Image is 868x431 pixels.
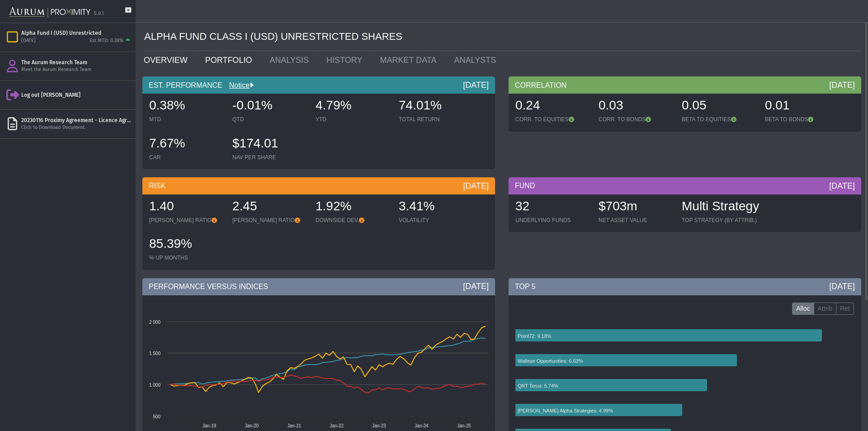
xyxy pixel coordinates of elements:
[232,154,307,161] div: NAV PER SHARE
[399,97,473,116] div: 74.01%
[21,59,132,66] div: The Aurum Research Team
[373,51,447,69] a: MARKET DATA
[149,351,160,356] text: 1 500
[599,217,673,224] div: NET ASSET VALUE
[142,278,495,295] div: PERFORMANCE VERSUS INDICES
[149,116,223,123] div: MTD
[149,98,185,112] span: 0.38%
[399,217,473,224] div: VOLATILITY
[515,116,590,123] div: CORR. TO EQUITIES
[153,414,160,419] text: 500
[149,217,223,224] div: [PERSON_NAME] RATIO
[682,198,759,217] div: Multi Strategy
[21,124,132,131] div: Click to Download Document.
[222,81,253,90] div: Notice
[320,51,373,69] a: HISTORY
[447,51,507,69] a: ANALYSTS
[518,408,613,413] text: [PERSON_NAME] Alpha Strategies: 4.99%
[149,320,160,325] text: 2 000
[263,51,320,69] a: ANALYSIS
[232,98,273,112] span: -0.01%
[509,177,861,194] div: FUND
[515,98,540,112] span: 0.24
[765,97,839,116] div: 0.01
[137,51,198,69] a: OVERVIEW
[232,135,307,154] div: $174.01
[149,154,223,161] div: CAR
[457,423,471,428] text: Jan-25
[232,116,307,123] div: QTD
[509,76,861,94] div: CORRELATION
[829,281,855,292] div: [DATE]
[829,80,855,90] div: [DATE]
[9,2,90,23] img: Aurum-Proximity%20white.svg
[682,97,756,116] div: 0.05
[829,180,855,191] div: [DATE]
[316,97,390,116] div: 4.79%
[316,198,390,217] div: 1.92%
[21,66,132,73] div: Meet the Aurum Research Team
[518,358,583,364] text: Walleye Opportunities: 6.63%
[90,38,123,44] div: Est MTD: 0.38%
[203,423,217,428] text: Jan-19
[599,198,673,217] div: $703m
[599,97,673,116] div: 0.03
[463,80,489,90] div: [DATE]
[21,117,132,124] div: 20230116 Proximy Agreement - Licence Agreement executed by Siemprelara.pdf
[463,281,489,292] div: [DATE]
[198,51,263,69] a: PORTFOLIO
[509,278,861,295] div: TOP 5
[245,423,259,428] text: Jan-20
[399,198,473,217] div: 3.41%
[149,198,223,217] div: 1.40
[149,235,223,254] div: 85.39%
[21,29,132,37] div: Alpha Fund I (USD) Unrestricted
[232,217,307,224] div: [PERSON_NAME] RATIO
[599,116,673,123] div: CORR. TO BONDS
[372,423,386,428] text: Jan-23
[149,135,223,154] div: 7.67%
[330,423,344,428] text: Jan-22
[518,383,558,388] text: QRT Torus: 5.74%
[142,177,495,194] div: RISK
[149,383,160,388] text: 1 000
[288,423,302,428] text: Jan-21
[792,303,814,315] label: Alloc
[463,180,489,191] div: [DATE]
[515,217,590,224] div: UNDERLYING FUNDS
[518,333,552,339] text: Point72: 9.18%
[814,303,837,315] label: Attrib
[142,76,495,94] div: EST. PERFORMANCE
[21,91,132,99] div: Log out [PERSON_NAME]
[515,198,590,217] div: 32
[144,23,861,51] div: ALPHA FUND CLASS I (USD) UNRESTRICTED SHARES
[836,303,854,315] label: Ret
[765,116,839,123] div: BETA TO BONDS
[232,198,307,217] div: 2.45
[94,10,104,17] div: 5.0.1
[415,423,429,428] text: Jan-24
[316,217,390,224] div: DOWNSIDE DEV.
[149,254,223,261] div: % UP MONTHS
[316,116,390,123] div: YTD
[399,116,473,123] div: TOTAL RETURN
[682,116,756,123] div: BETA TO EQUITIES
[222,81,250,89] a: Notice
[682,217,759,224] div: TOP STRATEGY (BY ATTRIB.)
[21,38,36,44] div: [DATE]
